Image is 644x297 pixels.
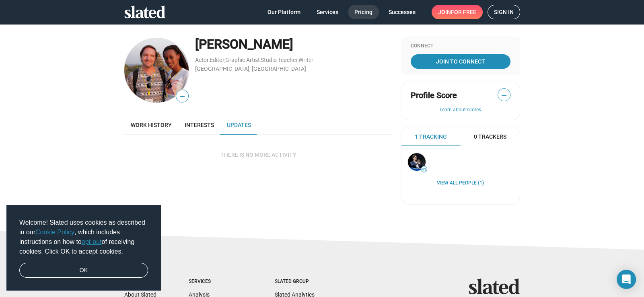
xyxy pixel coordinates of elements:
[261,57,298,63] a: Studio Teacher
[225,57,260,63] a: Graphic Artist
[35,229,74,236] a: Cookie Policy
[354,5,372,19] span: Pricing
[494,5,514,19] span: Sign in
[210,57,224,63] a: Editor
[195,57,209,63] a: Actor
[348,5,379,19] a: Pricing
[260,58,261,63] span: ,
[317,5,338,19] span: Services
[298,57,313,63] a: Writer
[437,180,484,186] a: View all People (1)
[195,66,306,72] a: [GEOGRAPHIC_DATA], [GEOGRAPHIC_DATA]
[227,122,251,128] span: Updates
[267,5,300,19] span: Our Platform
[82,238,102,245] a: opt-out
[185,122,214,128] span: Interests
[389,5,416,19] span: Successes
[298,58,298,63] span: ,
[275,279,329,285] div: Slated Group
[124,38,189,102] img: Shawn Petche
[214,147,303,162] button: There is no more activity
[6,205,161,291] div: cookieconsent
[411,54,510,69] a: Join To Connect
[195,36,393,53] div: [PERSON_NAME]
[411,90,457,101] span: Profile Score
[220,115,257,135] a: Updates
[415,133,447,141] span: 1 Tracking
[131,122,172,128] span: Work history
[19,263,148,278] a: dismiss cookie message
[19,218,148,256] span: Welcome! Slated uses cookies as described in our , which includes instructions on how to of recei...
[617,270,636,289] div: Open Intercom Messenger
[189,279,243,285] div: Services
[488,5,520,19] a: Sign in
[412,54,509,69] span: Join To Connect
[408,153,426,171] img: Stephan Paternot
[382,5,422,19] a: Successes
[432,5,483,19] a: Joinfor free
[310,5,345,19] a: Services
[411,107,510,113] button: Learn about scores
[209,58,210,63] span: ,
[178,115,220,135] a: Interests
[124,115,178,135] a: Work history
[411,43,510,49] div: Connect
[220,147,296,162] span: There is no more activity
[261,5,307,19] a: Our Platform
[438,5,476,19] span: Join
[176,91,188,102] span: —
[451,5,476,19] span: for free
[474,133,506,141] span: 0 Trackers
[224,58,225,63] span: ,
[421,167,427,172] span: 41
[498,90,510,100] span: —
